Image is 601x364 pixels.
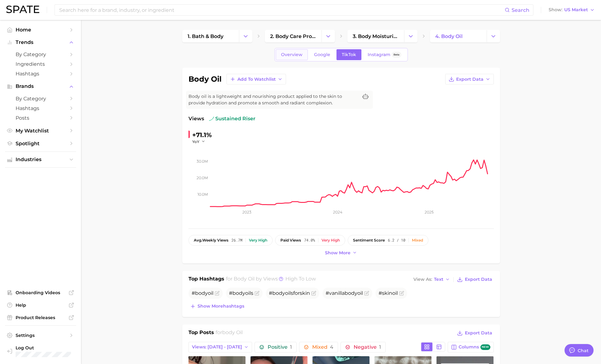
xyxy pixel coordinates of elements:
span: Hashtags [16,71,65,77]
span: by Category [16,96,65,102]
button: Views: [DATE] - [DATE] [188,342,252,352]
h1: body oil [188,75,222,83]
span: Ingredients [16,61,65,67]
span: 3. body moisturizing products [353,33,399,39]
span: Google [314,52,330,57]
a: by Category [5,94,76,103]
a: Ingredients [5,59,76,69]
span: oil [357,290,363,296]
span: Home [16,27,65,33]
a: Posts [5,113,76,123]
span: Trends [16,40,65,45]
button: Flag as miscategorized or irrelevant [399,291,404,296]
span: # s [229,290,253,296]
span: 4. body oil [435,33,463,39]
span: View As [413,278,432,281]
span: Columns [459,344,490,350]
span: TikTok [342,52,356,57]
button: Export Data [456,275,494,284]
a: Spotlight [5,139,76,148]
span: 1 [290,344,292,350]
span: new [480,344,490,350]
tspan: 20.0m [197,175,208,180]
div: +71.1% [192,130,212,140]
button: Change Category [404,30,417,42]
span: body [272,290,285,296]
span: 1 [379,344,381,350]
button: Change Category [487,30,500,42]
a: 4. body oil [430,30,487,42]
span: Posts [16,115,65,121]
span: My Watchlist [16,128,65,134]
a: 1. bath & body [182,30,239,42]
button: Industries [5,155,76,164]
a: by Category [5,50,76,59]
span: sustained riser [209,115,255,122]
span: Instagram [368,52,390,57]
button: Columnsnew [448,342,494,352]
a: Overview [276,49,308,60]
a: Onboarding Videos [5,288,76,297]
span: Export Data [465,330,492,336]
span: by Category [16,51,65,57]
a: 2. body care products [265,30,322,42]
span: Settings [16,333,65,338]
a: Home [5,25,76,35]
button: ShowUS Market [547,6,596,14]
button: Export Data [445,74,494,84]
button: Add to Watchlist [227,74,286,84]
span: body [345,290,357,296]
a: Settings [5,331,76,340]
span: Body oil is a lightweight and nourishing product applied to the skin to provide hydration and pro... [188,93,358,106]
a: My Watchlist [5,126,76,136]
span: 74.0% [304,238,315,242]
span: Views: [DATE] - [DATE] [192,344,242,350]
div: Mixed [412,238,423,242]
span: Views [188,115,204,122]
span: Export Data [465,277,492,282]
a: 3. body moisturizing products [347,30,404,42]
button: View AsText [412,275,452,284]
span: Beta [394,52,399,57]
button: Flag as miscategorized or irrelevant [255,291,260,296]
button: Flag as miscategorized or irrelevant [364,291,369,296]
a: Log out. Currently logged in with e-mail leon@palladiobeauty.com. [5,343,76,359]
span: weekly views [194,238,228,242]
span: oil [285,290,291,296]
h2: for by Views [226,275,316,284]
tspan: 2025 [424,210,433,214]
span: body oil [222,329,243,335]
span: 26.7m [231,238,242,242]
span: body [232,290,245,296]
button: Export Data [456,329,494,338]
span: oil [392,290,398,296]
span: #vanilla [326,290,363,296]
span: # [192,290,213,296]
span: Brands [16,84,65,89]
span: Overview [281,52,303,57]
button: avg.weekly views26.7mVery high [188,235,273,246]
span: Show more hashtags [198,304,244,309]
span: Onboarding Videos [16,290,65,295]
span: YoY [192,139,199,144]
h1: Top Posts [188,329,214,338]
span: Show [549,8,562,12]
button: Flag as miscategorized or irrelevant [215,291,220,296]
span: Help [16,302,65,308]
span: oil [208,290,213,296]
abbr: average [194,238,202,242]
a: Help [5,300,76,310]
a: Product Releases [5,313,76,322]
span: Industries [16,157,65,162]
span: Product Releases [16,315,65,320]
tspan: 30.0m [197,159,208,164]
span: Text [434,278,443,281]
span: Positive [268,345,292,350]
img: SPATE [6,6,39,13]
tspan: 10.0m [198,192,208,197]
tspan: 2023 [242,210,251,214]
a: Google [309,49,336,60]
h1: Top Hashtags [188,275,224,284]
span: Spotlight [16,141,65,146]
span: body oil [234,276,255,282]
